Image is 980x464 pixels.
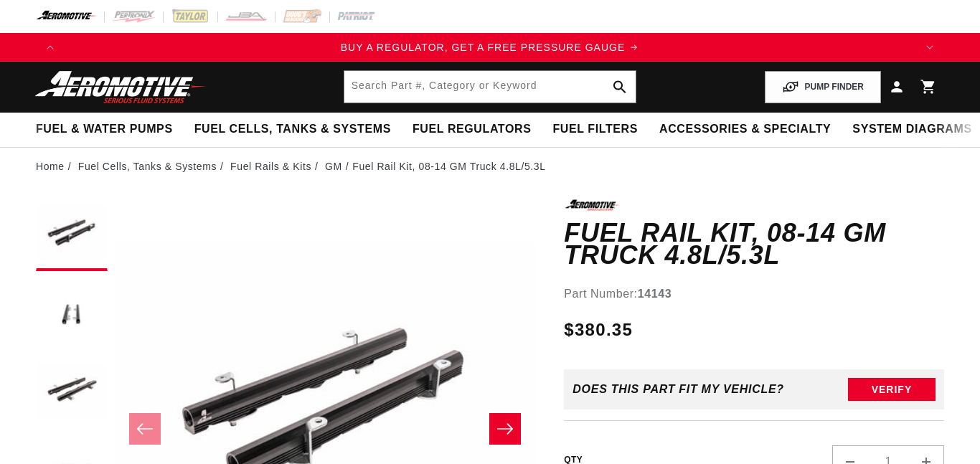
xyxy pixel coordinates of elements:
[36,199,108,271] button: Load image 1 in gallery view
[184,113,402,146] summary: Fuel Cells, Tanks & Systems
[325,158,342,174] a: GM
[915,33,944,62] button: Translation missing: en.sections.announcements.next_announcement
[489,413,521,445] button: Slide right
[341,42,626,53] span: BUY A REGULATOR, GET A FREE PRESSURE GAUGE
[36,357,108,429] button: Load image 3 in gallery view
[604,71,636,103] button: search button
[31,70,210,104] img: Aeromotive
[36,33,65,62] button: Translation missing: en.sections.announcements.previous_announcement
[552,122,638,137] span: Fuel Filters
[848,378,936,401] button: Verify
[65,39,915,55] a: BUY A REGULATOR, GET A FREE PRESSURE GAUGE
[542,113,649,146] summary: Fuel Filters
[564,285,944,303] div: Part Number:
[852,122,971,137] span: System Diagrams
[573,383,784,396] div: Does This part fit My vehicle?
[36,158,944,174] nav: breadcrumbs
[65,39,915,55] div: Announcement
[36,158,65,174] a: Home
[413,122,531,137] span: Fuel Regulators
[78,158,227,174] li: Fuel Cells, Tanks & Systems
[25,113,184,146] summary: Fuel & Water Pumps
[649,113,842,146] summary: Accessories & Specialty
[564,222,944,267] h1: Fuel Rail Kit, 08-14 GM Truck 4.8L/5.3L
[765,71,881,103] button: PUMP FINDER
[344,71,636,103] input: Search by Part Number, Category or Keyword
[129,413,161,445] button: Slide left
[36,122,173,137] span: Fuel & Water Pumps
[659,122,831,137] span: Accessories & Specialty
[638,288,672,300] strong: 14143
[352,158,545,174] li: Fuel Rail Kit, 08-14 GM Truck 4.8L/5.3L
[564,317,633,343] span: $380.35
[65,39,915,55] div: 1 of 4
[194,122,391,137] span: Fuel Cells, Tanks & Systems
[36,278,108,350] button: Load image 2 in gallery view
[230,158,311,174] a: Fuel Rails & Kits
[402,113,542,146] summary: Fuel Regulators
